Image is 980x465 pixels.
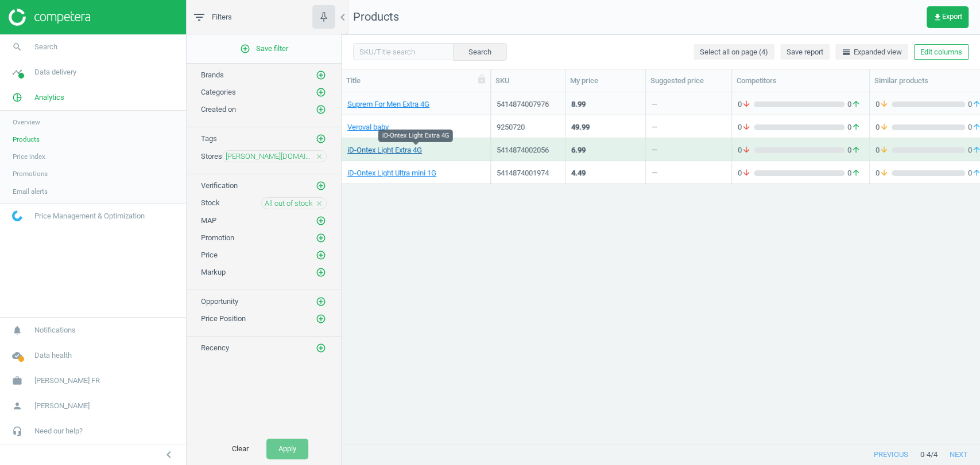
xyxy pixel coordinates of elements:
[845,99,863,110] span: 0
[787,47,823,57] span: Save report
[201,198,220,207] span: Stock
[742,99,751,110] i: arrow_downward
[880,145,889,155] i: arrow_downward
[316,104,326,115] i: add_circle_outline
[938,444,980,465] button: next
[571,99,586,110] div: 8.99
[842,47,902,57] span: Expanded view
[316,134,326,144] i: add_circle_outline
[154,447,183,462] button: chevron_left
[652,99,657,114] div: —
[920,450,931,460] span: 0 - 4
[12,210,22,221] img: wGWNvw8QSZomAAAAABJRU5ErkJggg==
[315,200,323,208] i: close
[353,43,454,60] input: SKU/Title search
[570,76,641,86] div: My price
[240,44,250,54] i: add_circle_outline
[927,6,969,28] button: get_appExport
[652,122,657,136] div: —
[201,268,226,276] span: Markup
[13,135,40,144] span: Products
[347,99,429,110] a: Suprem For Men Extra 4G
[34,401,90,411] span: [PERSON_NAME]
[316,296,326,307] i: add_circle_outline
[212,12,232,22] span: Filters
[315,153,323,161] i: close
[842,48,851,57] i: horizontal_split
[315,342,327,354] button: add_circle_outline
[316,233,326,243] i: add_circle_outline
[652,168,657,182] div: —
[201,233,234,242] span: Promotion
[316,343,326,353] i: add_circle_outline
[738,145,754,155] span: 0
[34,325,76,335] span: Notifications
[315,104,327,115] button: add_circle_outline
[201,216,216,225] span: MAP
[780,44,830,60] button: Save report
[6,420,28,442] i: headset_mic
[201,134,217,143] span: Tags
[845,168,863,178] span: 0
[6,345,28,366] i: cloud_done
[266,439,308,459] button: Apply
[497,145,559,155] div: 5414874002056
[201,314,246,323] span: Price Position
[201,88,236,96] span: Categories
[6,319,28,341] i: notifications
[201,181,238,190] span: Verification
[315,69,327,81] button: add_circle_outline
[34,42,57,52] span: Search
[497,168,559,178] div: 5414874001974
[742,168,751,178] i: arrow_downward
[240,44,288,54] span: Save filter
[914,44,969,60] button: Edit columns
[315,249,327,261] button: add_circle_outline
[315,87,327,98] button: add_circle_outline
[34,211,145,221] span: Price Management & Optimization
[316,70,326,80] i: add_circle_outline
[9,9,90,26] img: ajHJNr6hYgQAAAAASUVORK5CYII=
[845,145,863,155] span: 0
[336,10,350,24] i: chevron_left
[315,232,327,244] button: add_circle_outline
[265,198,312,209] span: All out of stock
[220,439,261,459] button: Clear
[694,44,774,60] button: Select all on page (4)
[453,43,507,60] button: Search
[13,187,48,196] span: Email alerts
[6,61,28,83] i: timeline
[851,145,861,155] i: arrow_upward
[347,168,436,178] a: iD-Ontex Light Ultra mini 1G
[13,169,48,178] span: Promotions
[378,129,453,142] div: iD-Ontex Light Extra 4G
[34,350,72,361] span: Data health
[737,76,865,86] div: Competitors
[652,145,657,159] div: —
[6,395,28,417] i: person
[226,151,312,162] span: [PERSON_NAME][DOMAIN_NAME]
[495,76,560,86] div: SKU
[876,99,892,110] span: 0
[201,105,236,114] span: Created on
[876,122,892,132] span: 0
[13,152,45,161] span: Price index
[497,99,559,110] div: 5414874007976
[6,370,28,392] i: work
[933,13,962,22] span: Export
[851,122,861,132] i: arrow_upward
[34,426,83,436] span: Need our help?
[880,99,889,110] i: arrow_downward
[497,122,559,132] div: 9250720
[571,168,586,178] div: 4.49
[192,10,206,24] i: filter_list
[851,99,861,110] i: arrow_upward
[315,296,327,307] button: add_circle_outline
[835,44,908,60] button: horizontal_splitExpanded view
[34,92,64,103] span: Analytics
[316,314,326,324] i: add_circle_outline
[650,76,727,86] div: Suggested price
[34,67,76,77] span: Data delivery
[162,448,176,462] i: chevron_left
[742,122,751,132] i: arrow_downward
